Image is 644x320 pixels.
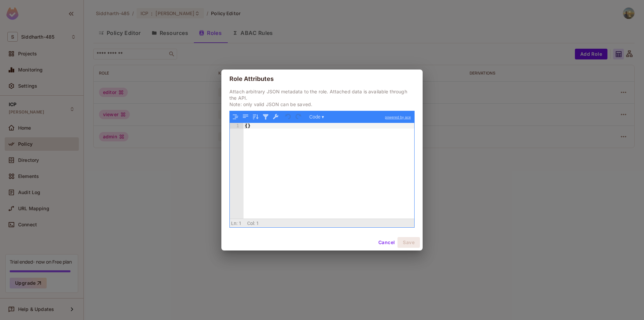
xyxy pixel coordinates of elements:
button: Cancel [376,237,397,248]
a: powered by ace [382,111,414,123]
button: Filter, sort, or transform contents [261,112,270,121]
button: Repair JSON: fix quotes and escape characters, remove comments and JSONP notation, turn JavaScrip... [271,112,280,121]
p: Attach arbitrary JSON metadata to the role. Attached data is available through the API. Note: onl... [229,88,415,107]
button: Code ▾ [307,112,326,121]
span: 1 [256,221,259,226]
button: Save [397,237,420,248]
button: Undo last action (Ctrl+Z) [284,112,293,121]
span: Col: [247,221,255,226]
span: 1 [239,221,241,226]
h2: Role Attributes [221,70,423,88]
button: Compact JSON data, remove all whitespaces (Ctrl+Shift+I) [241,112,250,121]
button: Sort contents [251,112,260,121]
button: Format JSON data, with proper indentation and line feeds (Ctrl+I) [231,112,240,121]
span: Ln: [231,221,237,226]
div: 1 [230,123,244,129]
button: Redo (Ctrl+Shift+Z) [294,112,303,121]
